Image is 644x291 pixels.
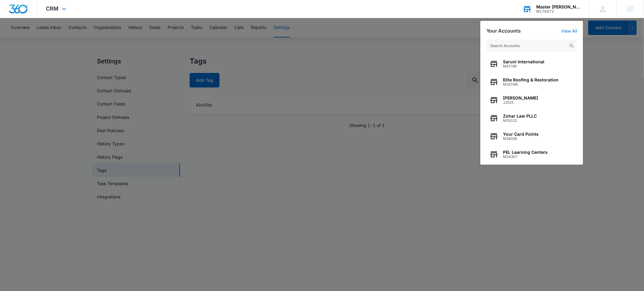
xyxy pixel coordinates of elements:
button: PEL Learning CentersM34307 [486,145,577,163]
input: Search Accounts [486,40,577,52]
span: Saruni International [503,59,544,64]
span: M41789 [503,64,544,68]
span: M28338 [503,137,539,141]
div: account id [536,9,580,14]
button: Elite Roofing & RestorationM321166 [486,73,577,91]
span: [PERSON_NAME] [503,96,538,100]
button: Saruni InternationalM41789 [486,55,577,73]
a: View All [561,28,577,33]
span: Your Card Points [503,132,539,137]
span: M321166 [503,82,559,87]
span: M10022 [503,119,537,123]
span: PEL Learning Centers [503,150,548,155]
span: Zohar Law PLLC [503,114,537,119]
div: account name [536,5,580,9]
button: Your Card PointsM28338 [486,127,577,145]
button: Zohar Law PLLCM10022 [486,109,577,127]
span: M34307 [503,155,548,159]
span: J2525 [503,100,538,105]
span: Elite Roofing & Restoration [503,77,559,82]
span: CRM [46,5,59,12]
h2: Your Accounts [486,28,521,34]
button: [PERSON_NAME]J2525 [486,91,577,109]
